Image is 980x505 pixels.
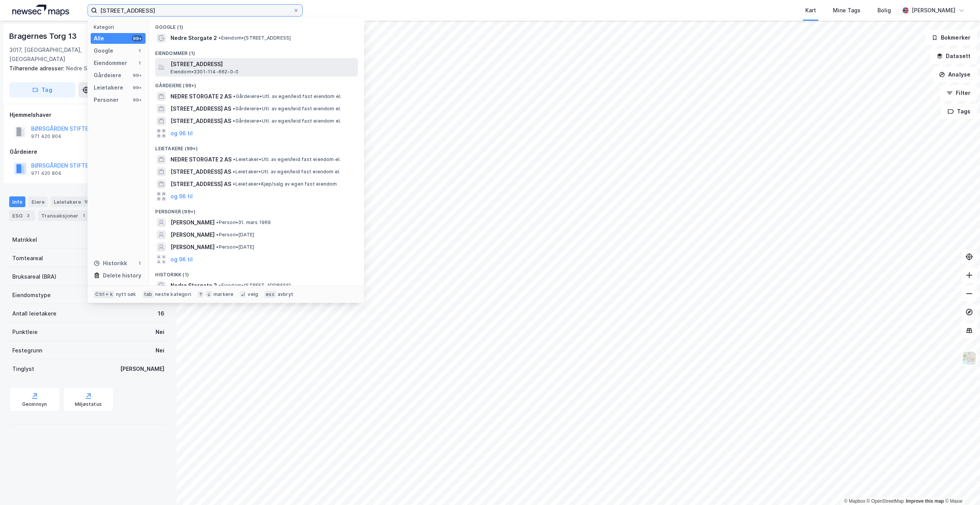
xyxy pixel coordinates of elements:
div: Gårdeiere [94,71,121,80]
span: [PERSON_NAME] [171,243,215,252]
span: Nedre Storgate 2 [171,281,217,290]
button: og 96 til [171,255,193,264]
span: • [216,244,219,250]
div: Nedre Storgate 2 [9,64,161,73]
span: • [233,93,235,99]
button: Datasett [930,48,977,64]
div: Ctrl + k [94,291,114,298]
button: Tag [9,82,75,98]
div: Eiendommer (1) [149,44,364,58]
div: Tinglyst [12,364,34,374]
div: Kontrollprogram for chat [942,468,980,505]
div: 1 [136,48,142,54]
div: Google [94,46,113,55]
div: Leietakere [94,83,123,92]
div: 99+ [132,85,142,91]
div: Mine Tags [833,6,861,15]
img: Z [962,351,977,365]
div: [PERSON_NAME] [912,6,955,15]
div: 99+ [132,35,142,42]
div: Nei [156,346,164,355]
div: Transaksjoner [38,210,91,221]
span: • [219,282,221,288]
div: Antall leietakere [12,309,56,318]
div: [PERSON_NAME] [120,364,164,374]
div: Hjemmelshaver [10,110,167,120]
span: [STREET_ADDRESS] [171,60,355,69]
div: Historikk (1) [149,266,364,279]
span: [STREET_ADDRESS] AS [171,179,231,189]
div: 971 420 804 [31,170,61,176]
div: 99+ [132,72,142,78]
button: Tags [941,104,977,119]
div: Miljøstatus [75,401,102,407]
a: OpenStreetMap [867,498,904,504]
button: Bokmerker [925,30,977,45]
div: 1 [136,60,142,66]
div: 1 [80,212,88,219]
span: [STREET_ADDRESS] AS [171,167,231,176]
img: logo.a4113a55bc3d86da70a041830d287a7e.svg [12,5,69,16]
div: Festegrunn [12,346,42,355]
div: Eiendommer [94,58,127,68]
div: Geoinnsyn [22,401,47,407]
div: tab [142,291,154,298]
span: [STREET_ADDRESS] AS [171,104,231,113]
div: Nei [156,327,164,337]
span: Person • 31. mars 1969 [216,219,271,226]
span: • [233,181,235,187]
span: • [216,219,219,225]
span: Tilhørende adresser: [9,65,66,71]
div: Leietakere [51,196,94,207]
span: [PERSON_NAME] [171,218,215,227]
div: Kart [805,6,816,15]
button: Analyse [932,67,977,82]
span: • [233,106,235,111]
span: Eiendom • [STREET_ADDRESS] [219,282,291,289]
div: 16 [158,309,164,318]
span: Person • [DATE] [216,232,254,238]
div: 16 [83,198,91,206]
span: Gårdeiere • Utl. av egen/leid fast eiendom el. [233,118,341,124]
button: Filter [940,85,977,101]
div: Leietakere (99+) [149,140,364,153]
button: og 96 til [171,129,193,138]
span: Leietaker • Utl. av egen/leid fast eiendom el. [233,156,341,163]
div: Kategori [94,24,146,30]
div: 3017, [GEOGRAPHIC_DATA], [GEOGRAPHIC_DATA] [9,45,124,64]
span: Gårdeiere • Utl. av egen/leid fast eiendom el. [233,106,341,112]
button: og 96 til [171,192,193,201]
div: Personer (99+) [149,203,364,216]
div: 971 420 804 [31,133,61,140]
a: Improve this map [906,498,944,504]
div: Punktleie [12,327,38,337]
div: Personer [94,95,119,105]
div: Gårdeiere [10,147,167,156]
div: Tomteareal [12,254,43,263]
span: Leietaker • Kjøp/salg av egen fast eiendom [233,181,337,187]
div: Matrikkel [12,235,37,244]
span: Person • [DATE] [216,244,254,250]
span: Nedre Storgate 2 [171,33,217,43]
span: Gårdeiere • Utl. av egen/leid fast eiendom el. [233,93,341,100]
div: avbryt [278,291,293,297]
div: Eiendomstype [12,291,51,300]
span: Eiendom • 3301-114-662-0-0 [171,69,238,75]
span: [PERSON_NAME] [171,230,215,239]
div: Bruksareal (BRA) [12,272,56,281]
span: [STREET_ADDRESS] AS [171,116,231,126]
span: Leietaker • Utl. av egen/leid fast eiendom el. [233,169,340,175]
span: • [216,232,219,238]
div: Bolig [877,6,891,15]
span: NEDRE STORGATE 2 AS [171,155,232,164]
div: neste kategori [155,291,191,297]
span: • [233,156,235,162]
span: NEDRE STORGATE 2 AS [171,92,232,101]
div: nytt søk [116,291,136,297]
div: Google (1) [149,18,364,32]
div: Gårdeiere (99+) [149,76,364,90]
div: Eiere [28,196,48,207]
iframe: Chat Widget [942,468,980,505]
div: ESG [9,210,35,221]
div: velg [248,291,258,297]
